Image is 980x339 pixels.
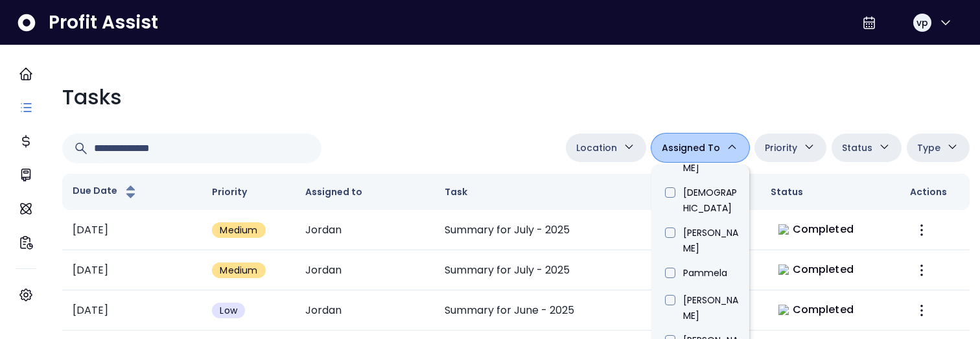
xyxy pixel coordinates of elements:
th: Actions [900,174,970,210]
td: Summary for July - 2025 [434,250,760,290]
button: Due Date [73,184,139,200]
td: Jordan [295,210,434,250]
img: completed [778,224,789,235]
td: Jordan [295,290,434,331]
svg: Search icon [73,141,89,156]
td: [DATE] [62,210,202,250]
span: Priority [765,140,797,156]
span: Completed [793,222,854,237]
td: Jordan [295,250,434,290]
span: vp [916,16,928,29]
span: Medium [220,264,257,277]
th: Assigned to [295,174,434,210]
span: Completed [793,262,854,277]
th: Priority [202,174,295,210]
span: Location [576,140,617,156]
td: [DATE] [62,290,202,331]
td: Summary for June - 2025 [434,290,760,331]
span: Type [917,140,940,156]
span: Medium [220,224,257,237]
td: Summary for July - 2025 [434,210,760,250]
span: Assigned To [662,140,720,156]
td: [DATE] [62,250,202,290]
span: Profit Assist [49,11,158,34]
button: More [910,299,933,322]
span: Status [842,140,872,156]
th: Status [760,174,900,210]
img: completed [778,305,789,315]
span: Completed [793,302,854,318]
img: completed [778,264,789,275]
button: More [910,259,933,282]
p: Tasks [62,82,122,113]
span: Low [220,304,237,317]
th: Task [434,174,760,210]
button: More [910,218,933,242]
